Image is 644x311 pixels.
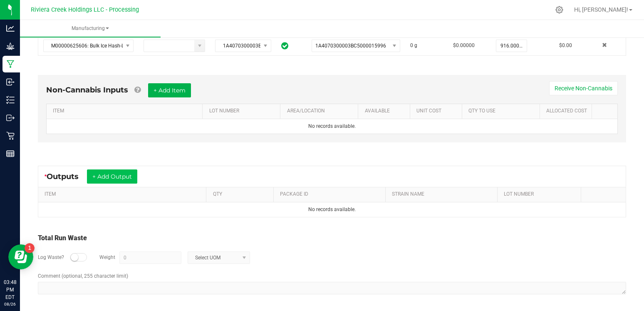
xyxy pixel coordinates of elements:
a: ITEMSortable [53,108,199,114]
a: STRAIN NAMESortable [392,191,494,198]
td: No records available. [47,119,617,134]
a: QTY TO USESortable [468,108,536,114]
a: PACKAGE IDSortable [280,191,382,198]
a: AREA/LOCATIONSortable [287,108,355,114]
p: 03:48 PM EDT [4,279,16,301]
inline-svg: Manufacturing [6,60,15,68]
button: + Add Item [148,83,191,97]
inline-svg: Inventory [6,96,15,104]
inline-svg: Reports [6,149,15,158]
inline-svg: Inbound [6,78,15,86]
div: Total Run Waste [38,233,626,243]
label: Log Waste? [38,254,64,261]
p: 08/26 [4,301,16,307]
span: In Sync [281,41,288,51]
span: Manufacturing [20,25,161,32]
inline-svg: Retail [6,132,15,140]
span: g [414,42,417,48]
iframe: Resource center [8,244,33,269]
span: $0.00 [559,42,572,48]
div: Manage settings [554,6,565,14]
iframe: Resource center unread badge [25,243,35,253]
span: 1A4070300003BC5000015996 [315,43,386,49]
inline-svg: Grow [6,42,15,50]
span: 0 [410,42,413,48]
label: Comment (optional, 255 character limit) [38,272,128,280]
span: 1A4070300003BC5000015996 [215,40,260,52]
a: LOT NUMBERSortable [504,191,578,198]
label: Weight [99,254,115,261]
inline-svg: Analytics [6,24,15,32]
span: Riviera Creek Holdings LLC - Processing [31,6,139,13]
a: Allocated CostSortable [546,108,588,114]
inline-svg: Outbound [6,114,15,122]
span: Hi, [PERSON_NAME]! [574,6,628,13]
td: No records available. [38,202,626,217]
button: Receive Non-Cannabis [549,81,618,95]
span: M00000625606: Bulk Ice Hash-Lost River-45u,73u,160u,190u [44,40,123,52]
span: Outputs [47,172,87,181]
span: NO DATA FOUND [312,40,400,52]
a: Add Non-Cannabis items that were also consumed in the run (e.g. gloves and packaging); Also add N... [134,85,141,95]
a: Sortable [598,108,614,114]
a: Unit CostSortable [416,108,458,114]
a: Sortable [588,191,623,198]
a: ITEMSortable [45,191,203,198]
a: LOT NUMBERSortable [209,108,277,114]
span: Non-Cannabis Inputs [46,85,128,95]
span: $0.00000 [453,42,475,48]
a: AVAILABLESortable [365,108,407,114]
span: NO DATA FOUND [43,40,134,52]
a: Manufacturing [20,20,161,37]
a: QTYSortable [213,191,270,198]
button: + Add Output [87,169,137,184]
